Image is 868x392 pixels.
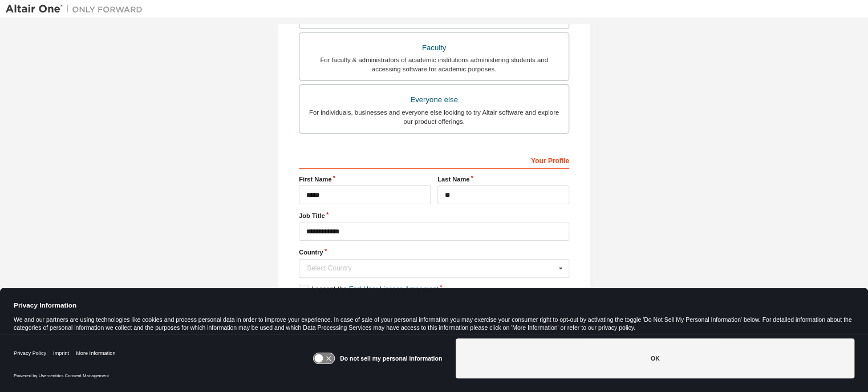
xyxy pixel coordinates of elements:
div: Your Profile [299,151,569,169]
div: Faculty [306,40,562,56]
img: Altair One [6,3,148,15]
div: For individuals, businesses and everyone else looking to try Altair software and explore our prod... [306,108,562,126]
div: Select Country [307,265,555,272]
a: End-User License Agreement [349,285,439,293]
div: For faculty & administrators of academic institutions administering students and accessing softwa... [306,55,562,74]
label: I accept the [299,285,438,294]
div: Everyone else [306,92,562,108]
label: Job Title [299,211,569,220]
label: First Name [299,175,431,184]
label: Country [299,248,569,257]
label: Last Name [437,175,569,184]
